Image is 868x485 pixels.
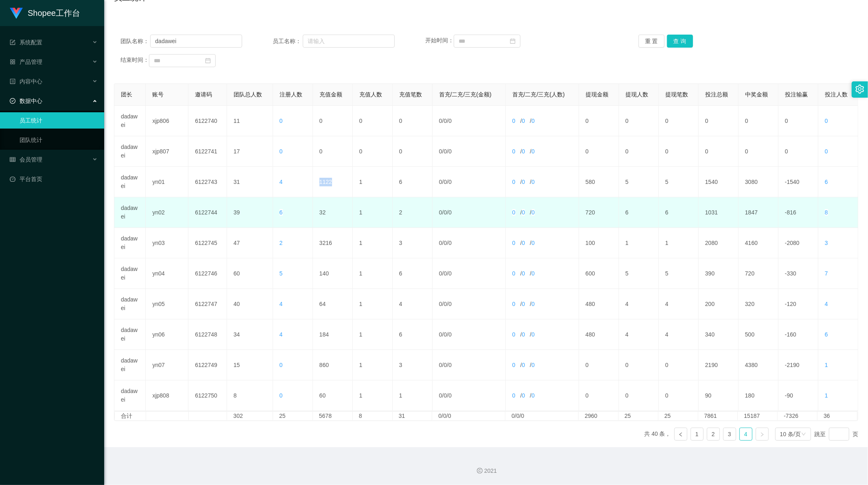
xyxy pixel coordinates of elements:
[745,91,768,98] span: 中奖金额
[114,106,146,136] td: dadawei
[619,258,659,289] td: 5
[433,380,506,411] td: / /
[114,289,146,319] td: dadawei
[439,362,442,368] span: 0
[114,228,146,258] td: dadawei
[313,289,353,319] td: 64
[146,106,188,136] td: xjp806
[512,148,516,155] span: 0
[699,167,739,197] td: 1540
[114,319,146,350] td: dadawei
[444,179,447,185] span: 0
[280,118,283,124] span: 0
[114,350,146,380] td: dadawei
[393,106,433,136] td: 0
[512,91,565,98] span: 首充/二充/三充(人数)
[825,240,828,246] span: 3
[433,197,506,228] td: / /
[579,350,619,380] td: 0
[665,91,688,98] span: 提现笔数
[699,380,739,411] td: 90
[280,270,283,277] span: 5
[699,319,739,350] td: 340
[313,228,353,258] td: 3216
[760,432,765,437] i: 图标: right
[739,106,778,136] td: 0
[785,91,808,98] span: 投注输赢
[227,136,273,167] td: 17
[825,362,828,368] span: 1
[393,197,433,228] td: 2
[439,331,442,338] span: 0
[313,258,353,289] td: 140
[699,136,739,167] td: 0
[439,209,442,216] span: 0
[579,380,619,411] td: 0
[448,148,452,155] span: 0
[619,289,659,319] td: 4
[674,428,687,441] li: 上一页
[531,148,535,155] span: 0
[506,350,579,380] td: / /
[659,167,699,197] td: 5
[393,319,433,350] td: 6
[188,136,227,167] td: 6122741
[778,136,818,167] td: 0
[522,362,525,368] span: 0
[740,428,752,440] a: 4
[273,412,313,420] td: 25
[659,380,699,411] td: 0
[313,350,353,380] td: 860
[444,331,447,338] span: 0
[150,35,242,48] input: 请输入
[659,319,699,350] td: 4
[432,412,505,420] td: 0/0/0
[146,319,188,350] td: yn06
[280,331,283,338] span: 4
[280,362,283,368] span: 0
[353,106,393,136] td: 0
[188,167,227,197] td: 6122743
[619,197,659,228] td: 6
[280,392,283,399] span: 0
[659,258,699,289] td: 5
[115,412,146,420] td: 合计
[448,179,452,185] span: 0
[699,258,739,289] td: 390
[120,37,150,46] span: 团队名称：
[705,91,728,98] span: 投注总额
[303,35,395,48] input: 请输入
[425,37,454,44] span: 开始时间：
[699,289,739,319] td: 200
[114,380,146,411] td: dadawei
[778,289,818,319] td: -120
[448,240,452,246] span: 0
[448,331,452,338] span: 0
[739,289,778,319] td: 320
[825,270,828,277] span: 7
[579,106,619,136] td: 0
[659,350,699,380] td: 0
[10,78,42,85] span: 内容中心
[393,167,433,197] td: 6
[188,258,227,289] td: 6122746
[313,106,353,136] td: 0
[698,412,738,420] td: 7861
[227,350,273,380] td: 15
[433,228,506,258] td: / /
[444,270,447,277] span: 0
[619,136,659,167] td: 0
[393,412,433,420] td: 31
[227,289,273,319] td: 40
[724,428,736,440] a: 3
[188,350,227,380] td: 6122749
[531,270,535,277] span: 0
[433,136,506,167] td: / /
[393,380,433,411] td: 1
[579,228,619,258] td: 100
[146,197,188,228] td: yn02
[739,228,778,258] td: 4160
[699,197,739,228] td: 1031
[659,106,699,136] td: 0
[114,136,146,167] td: dadawei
